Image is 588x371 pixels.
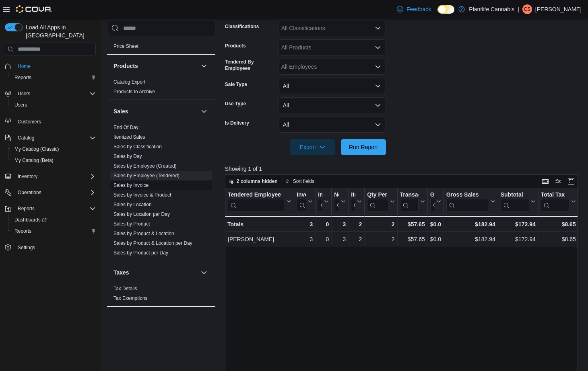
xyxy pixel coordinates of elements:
[199,268,209,277] button: Taxes
[113,192,171,198] a: Sales by Invoice & Product
[11,73,96,82] span: Reports
[113,173,179,178] a: Sales by Employee (Tendered)
[500,191,529,212] div: Subtotal
[469,4,514,14] p: Plantlife Cannabis
[14,133,96,143] span: Catalog
[225,23,259,30] label: Classifications
[199,107,209,116] button: Sales
[228,191,291,212] button: Tendered Employee
[225,59,275,72] label: Tendered By Employees
[297,191,306,199] div: Invoices Sold
[400,191,418,212] div: Transaction Average
[113,124,138,131] span: End Of Day
[446,191,489,212] div: Gross Sales
[228,191,285,212] div: Tendered Employee
[18,135,34,141] span: Catalog
[290,139,335,155] button: Export
[334,234,346,244] div: 3
[199,61,209,71] button: Products
[297,234,313,244] div: 3
[318,219,329,229] div: 0
[349,143,378,151] span: Run Report
[113,62,198,70] button: Products
[18,173,37,180] span: Inventory
[351,191,355,212] div: Items Per Transaction
[14,188,45,197] button: Operations
[113,43,138,49] span: Price Sheet
[113,269,198,277] button: Taxes
[318,234,329,244] div: 0
[430,234,441,244] div: $0.00
[113,221,150,227] a: Sales by Product
[107,77,215,100] div: Products
[334,191,339,199] div: Net Sold
[2,171,99,182] button: Inventory
[437,5,454,14] input: Dark Mode
[518,4,519,14] p: |
[113,211,170,217] a: Sales by Location per Day
[14,74,31,81] span: Reports
[446,219,495,229] div: $182.94
[113,154,142,159] a: Sales by Day
[113,250,168,256] a: Sales by Product per Day
[367,191,388,199] div: Qty Per Transaction
[14,116,96,126] span: Customers
[228,191,285,199] div: Tendered Employee
[400,234,425,244] div: $57.65
[14,102,27,108] span: Users
[446,234,495,244] div: $182.94
[400,191,418,199] div: Transaction Average
[113,286,137,291] a: Tax Details
[430,191,434,212] div: Gift Card Sales
[113,88,155,95] span: Products to Archive
[14,89,96,98] span: Users
[113,202,152,207] a: Sales by Location
[113,295,148,301] span: Tax Exemptions
[237,178,278,184] span: 2 columns hidden
[113,230,174,237] span: Sales by Product & Location
[334,191,346,212] button: Net Sold
[113,240,192,246] a: Sales by Product & Location per Day
[375,64,381,70] button: Open list of options
[23,23,96,39] span: Load All Apps in [GEOGRAPHIC_DATA]
[351,191,355,199] div: Items Per Transaction
[500,219,535,229] div: $172.94
[14,188,96,197] span: Operations
[11,156,96,165] span: My Catalog (Beta)
[113,125,138,130] a: End Of Day
[553,176,563,186] button: Display options
[113,240,192,246] span: Sales by Product & Location per Day
[351,219,362,229] div: 2
[334,219,346,229] div: 3
[8,99,99,111] button: Users
[18,189,41,196] span: Operations
[11,226,96,236] span: Reports
[11,215,96,225] span: Dashboards
[278,78,386,94] button: All
[367,234,394,244] div: 2
[318,191,322,199] div: Invoices Ref
[500,191,529,199] div: Subtotal
[113,144,162,150] a: Sales by Classification
[113,163,177,169] span: Sales by Employee (Created)
[446,191,489,199] div: Gross Sales
[113,89,155,94] a: Products to Archive
[351,191,362,212] button: Items Per Transaction
[334,191,339,212] div: Net Sold
[18,205,35,212] span: Reports
[14,242,96,252] span: Settings
[14,204,38,213] button: Reports
[11,215,50,225] a: Dashboards
[14,228,31,234] span: Reports
[430,191,441,212] button: Gift Cards
[107,284,215,306] div: Taxes
[11,226,35,236] a: Reports
[282,176,318,186] button: Sort fields
[430,191,434,199] div: Gift Cards
[2,242,99,253] button: Settings
[11,144,96,154] span: My Catalog (Classic)
[225,165,582,173] p: Showing 1 of 1
[227,219,291,229] div: Totals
